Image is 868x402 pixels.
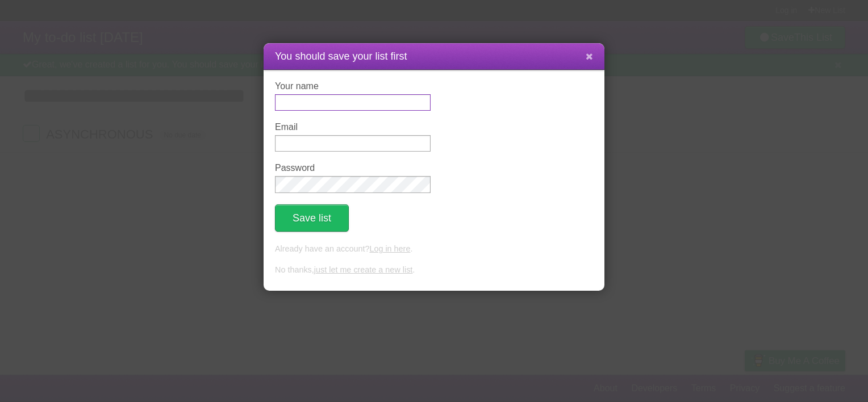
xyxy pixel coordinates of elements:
[275,122,431,132] label: Email
[275,81,431,91] label: Your name
[275,204,349,232] button: Save list
[275,163,431,173] label: Password
[314,265,413,274] a: just let me create a new list
[275,264,593,277] p: No thanks, .
[275,243,593,256] p: Already have an account? .
[369,244,410,253] a: Log in here
[275,49,593,64] h1: You should save your list first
